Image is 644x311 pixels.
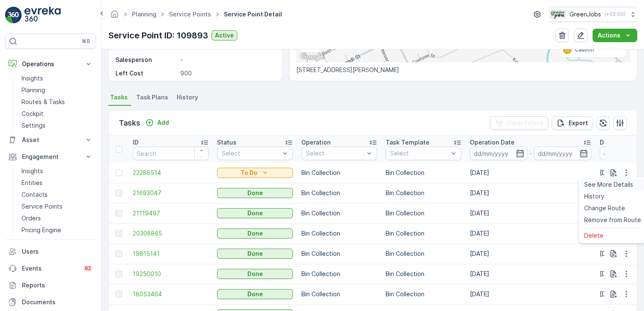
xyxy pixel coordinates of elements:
[575,46,594,53] p: Caution
[534,147,592,160] input: dd/mm/yyyy
[301,169,377,177] p: Bin Collection
[247,189,263,197] p: Done
[600,138,627,147] p: Due Date
[21,202,62,211] p: Service Points
[180,69,273,78] p: 900
[22,264,78,273] p: Events
[584,216,641,224] span: Remove from Route
[133,270,209,278] span: 19250010
[217,208,293,218] button: Done
[18,224,96,236] a: Pricing Engine
[298,51,326,62] a: Open this area in Google Maps (opens a new window)
[386,229,462,238] p: Bin Collection
[5,148,96,165] button: Engagement
[21,74,43,83] p: Insights
[115,210,122,217] div: Toggle Row Selected
[5,7,22,24] img: logo
[247,229,263,238] p: Done
[18,165,96,177] a: Insights
[470,138,515,147] p: Operation Date
[247,270,263,278] p: Done
[217,228,293,239] button: Done
[115,250,122,257] div: Toggle Row Selected
[18,108,96,120] a: Cockpit
[222,149,280,158] p: Select
[301,138,330,147] p: Operation
[552,116,593,130] button: Export
[115,69,177,78] p: Left Cost
[390,149,448,158] p: Select
[85,265,91,272] p: 82
[21,179,43,187] p: Entities
[5,277,96,294] a: Reports
[301,290,377,298] p: Bin Collection
[217,269,293,279] button: Done
[466,284,596,304] td: [DATE]
[466,163,596,183] td: [DATE]
[157,118,169,127] p: Add
[133,249,209,258] a: 19815141
[82,38,90,45] p: ⌘B
[18,201,96,212] a: Service Points
[584,192,604,201] span: History
[169,11,211,18] a: Service Points
[133,290,209,298] span: 18053464
[298,51,326,62] img: Google
[470,147,528,160] input: dd/mm/yyyy
[24,7,61,24] img: logo_light-DOdMpM7g.png
[22,153,79,161] p: Engagement
[386,270,462,278] p: Bin Collection
[466,223,596,244] td: [DATE]
[5,131,96,148] button: Asset
[569,10,601,19] p: GreenJobs
[133,189,209,197] a: 21693047
[21,190,48,199] p: Contacts
[217,168,293,178] button: To Do
[212,30,237,40] button: Active
[604,11,625,18] p: ( +02:00 )
[180,56,273,64] p: -
[115,169,122,176] div: Toggle Row Selected
[22,60,79,68] p: Operations
[529,148,532,158] p: -
[549,10,566,19] img: Green_Jobs_Logo.png
[598,31,620,40] p: Actions
[247,209,263,217] p: Done
[21,226,61,234] p: Pricing Engine
[466,244,596,264] td: [DATE]
[584,180,633,189] span: See More Details
[133,209,209,217] a: 21119497
[301,249,377,258] p: Bin Collection
[21,214,41,223] p: Orders
[133,169,209,177] a: 22286514
[215,31,234,40] p: Active
[18,212,96,224] a: Orders
[22,136,79,144] p: Asset
[21,110,43,118] p: Cockpit
[22,247,93,256] p: Users
[177,93,198,102] span: History
[18,84,96,96] a: Planning
[133,229,209,238] a: 20308865
[115,291,122,298] div: Toggle Row Selected
[136,93,168,102] span: Task Plans
[21,121,46,130] p: Settings
[301,209,377,217] p: Bin Collection
[119,117,140,129] p: Tasks
[132,11,156,18] a: Planning
[306,149,364,158] p: Select
[115,230,122,237] div: Toggle Row Selected
[386,138,429,147] p: Task Template
[18,120,96,131] a: Settings
[466,183,596,203] td: [DATE]
[18,177,96,189] a: Entities
[507,119,543,127] p: Clear Filters
[301,229,377,238] p: Bin Collection
[386,209,462,217] p: Bin Collection
[21,98,65,106] p: Routes & Tasks
[386,189,462,197] p: Bin Collection
[110,13,119,20] a: Homepage
[466,264,596,284] td: [DATE]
